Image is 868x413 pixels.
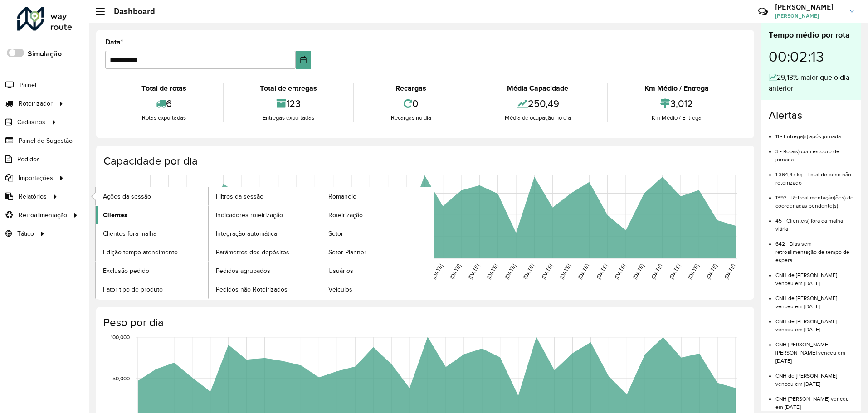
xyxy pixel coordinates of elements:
a: Roteirização [321,206,434,224]
li: CNH de [PERSON_NAME] venceu em [DATE] [775,264,854,287]
text: [DATE] [558,263,571,280]
li: 642 - Dias sem retroalimentação de tempo de espera [775,233,854,264]
a: Setor Planner [321,243,434,261]
a: Fator tipo de produto [96,280,208,298]
div: 29,13% maior que o dia anterior [769,72,854,94]
div: Recargas [356,83,465,94]
span: Fator tipo de produto [103,285,163,294]
span: Ações da sessão [103,192,151,201]
span: Integração automática [216,229,277,238]
div: Entregas exportadas [226,113,351,122]
div: 0 [356,94,465,113]
span: Filtros da sessão [216,192,263,201]
li: 3 - Rota(s) com estouro de jornada [775,141,854,164]
li: 1.364,47 kg - Total de peso não roteirizado [775,164,854,187]
div: 123 [226,94,351,113]
div: Rotas exportadas [107,113,220,122]
span: [PERSON_NAME] [775,12,843,20]
text: [DATE] [650,263,663,280]
span: Veículos [328,285,352,294]
label: Data [105,37,123,48]
div: 6 [107,94,220,113]
a: Exclusão pedido [96,262,208,280]
text: [DATE] [467,263,480,280]
span: Roteirizador [19,99,53,108]
text: [DATE] [430,263,444,280]
a: Indicadores roteirização [209,206,321,224]
a: Clientes [96,206,208,224]
span: Romaneio [328,192,356,201]
div: Total de entregas [226,83,351,94]
div: 00:02:13 [769,41,854,72]
div: Tempo médio por rota [769,29,854,41]
div: 3,012 [610,94,743,113]
span: Painel [20,80,36,90]
button: Choose Date [296,51,312,69]
text: [DATE] [522,263,535,280]
span: Setor [328,229,343,238]
span: Clientes fora malha [103,229,156,238]
div: Km Médio / Entrega [610,113,743,122]
span: Pedidos não Roteirizados [216,285,288,294]
a: Parâmetros dos depósitos [209,243,321,261]
text: [DATE] [503,263,517,280]
span: Pedidos [17,155,40,164]
text: [DATE] [723,263,736,280]
text: [DATE] [577,263,590,280]
a: Filtros da sessão [209,187,321,205]
h4: Peso por dia [103,316,745,329]
li: CNH de [PERSON_NAME] venceu em [DATE] [775,287,854,311]
text: [DATE] [632,263,645,280]
h4: Alertas [769,109,854,122]
span: Indicadores roteirização [216,210,283,220]
span: Pedidos agrupados [216,266,270,276]
text: [DATE] [668,263,681,280]
li: 45 - Cliente(s) fora da malha viária [775,210,854,233]
span: Tático [17,229,34,238]
li: CNH [PERSON_NAME] [PERSON_NAME] venceu em [DATE] [775,334,854,365]
span: Retroalimentação [19,210,67,220]
h4: Capacidade por dia [103,155,745,168]
a: Contato Rápido [753,2,773,21]
a: Ações da sessão [96,187,208,205]
span: Painel de Sugestão [19,136,73,146]
text: [DATE] [687,263,700,280]
div: Total de rotas [107,83,220,94]
span: Clientes [103,210,127,220]
a: Setor [321,224,434,243]
span: Setor Planner [328,248,366,257]
div: Recargas no dia [356,113,465,122]
text: [DATE] [540,263,553,280]
span: Roteirização [328,210,363,220]
span: Importações [19,173,53,183]
li: 1393 - Retroalimentação(ões) de coordenadas pendente(s) [775,187,854,210]
span: Parâmetros dos depósitos [216,248,289,257]
a: Pedidos não Roteirizados [209,280,321,298]
a: Usuários [321,262,434,280]
a: Pedidos agrupados [209,262,321,280]
h3: [PERSON_NAME] [775,3,843,11]
text: [DATE] [485,263,498,280]
a: Integração automática [209,224,321,243]
span: Exclusão pedido [103,266,149,276]
div: 250,49 [471,94,605,113]
li: CNH de [PERSON_NAME] venceu em [DATE] [775,365,854,388]
text: [DATE] [705,263,718,280]
span: Cadastros [17,117,45,127]
li: CNH de [PERSON_NAME] venceu em [DATE] [775,311,854,334]
text: [DATE] [449,263,462,280]
div: Média de ocupação no dia [471,113,605,122]
span: Edição tempo atendimento [103,248,178,257]
a: Edição tempo atendimento [96,243,208,261]
span: Relatórios [19,192,47,201]
div: Críticas? Dúvidas? Elogios? Sugestões? Entre em contato conosco! [650,3,745,27]
a: Veículos [321,280,434,298]
text: [DATE] [613,263,626,280]
text: [DATE] [595,263,608,280]
li: CNH [PERSON_NAME] venceu em [DATE] [775,388,854,411]
text: 50,000 [112,375,130,381]
span: Usuários [328,266,353,276]
div: Média Capacidade [471,83,605,94]
h2: Dashboard [105,6,155,16]
a: Romaneio [321,187,434,205]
